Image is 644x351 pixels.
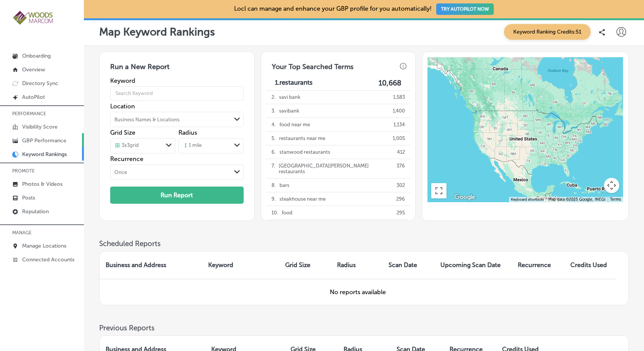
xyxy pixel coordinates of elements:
h3: Run a New Report [110,63,244,77]
p: food [282,206,292,219]
p: [GEOGRAPHIC_DATA][PERSON_NAME] restaurants [279,159,393,178]
p: steakhouse near me [279,192,326,206]
p: Directory Sync [22,80,58,87]
button: Toggle fullscreen view [431,183,446,198]
p: Posts [22,195,35,201]
label: Radius [178,129,197,136]
th: Grid Size [279,251,331,279]
label: Location [110,103,244,110]
p: 11 . [271,220,277,233]
p: 9 . [271,192,276,206]
p: 280 [396,220,405,233]
p: 10 . [271,206,278,219]
p: Reputation [22,208,49,215]
div: 3 x 3 grid [114,142,139,149]
p: 8 . [271,179,276,192]
p: 1,005 [393,132,405,145]
p: 6 . [271,145,276,159]
label: 10,668 [379,79,401,87]
p: bars [279,179,289,192]
p: savibank [279,104,299,118]
th: Radius [331,251,383,279]
p: 1,400 [393,104,405,118]
span: Keyword Ranking Credits: 51 [504,24,591,40]
h3: Previous Reports [99,324,629,332]
p: 1. restaurants [275,79,313,87]
p: Onboarding [22,53,51,59]
p: bar [281,220,289,233]
img: Google [452,192,477,202]
th: Business and Address [100,251,202,279]
h3: Scheduled Reports [99,239,629,248]
p: Visibility Score [22,124,58,130]
p: 2 . [271,90,275,104]
p: 4 . [271,118,276,131]
a: Terms (opens in new tab) [610,197,621,202]
p: 295 [397,206,405,219]
p: 376 [397,159,405,178]
p: Connected Accounts [22,256,74,263]
th: Scan Date [382,251,434,279]
h3: Your Top Searched Terms [266,56,360,73]
p: 7 . [271,159,275,178]
img: 4a29b66a-e5ec-43cd-850c-b989ed1601aaLogo_Horizontal_BerryOlive_1000.jpg [12,10,54,26]
th: Keyword [202,251,279,279]
p: 296 [396,192,405,206]
p: 412 [397,145,405,159]
p: Overview [22,66,45,73]
p: restaurants near me [279,132,325,145]
th: Upcoming Scan Date [434,251,512,279]
p: Manage Locations [22,243,66,249]
th: Recurrence [512,251,564,279]
td: No reports available [100,279,616,305]
span: Map data ©2025 Google, INEGI [548,197,605,202]
p: savi bank [279,90,300,104]
button: TRY AUTOPILOT NOW [436,3,494,15]
p: Keyword Rankings [22,151,67,158]
div: 1 mile [183,142,202,149]
label: Keyword [110,77,244,84]
button: Run Report [110,187,244,204]
p: 1,583 [393,90,405,104]
p: Photos & Videos [22,181,63,187]
p: Map Keyword Rankings [99,26,215,38]
button: Map camera controls [604,178,619,193]
div: Once [114,169,127,175]
p: food near me [279,118,310,131]
input: Search Keyword [110,83,244,104]
p: 3 . [271,104,275,118]
th: Credits Used [564,251,616,279]
label: Recurrence [110,155,244,163]
div: Business Names & Locations [114,116,180,122]
p: 1,134 [393,118,405,131]
p: AutoPilot [22,94,45,100]
p: stanwood restaurants [279,145,330,159]
p: 302 [397,179,405,192]
p: 5 . [271,132,275,145]
a: Open this area in Google Maps (opens a new window) [452,192,477,202]
p: GBP Performance [22,137,66,144]
button: Keyboard shortcuts [511,197,544,202]
label: Grid Size [110,129,135,136]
